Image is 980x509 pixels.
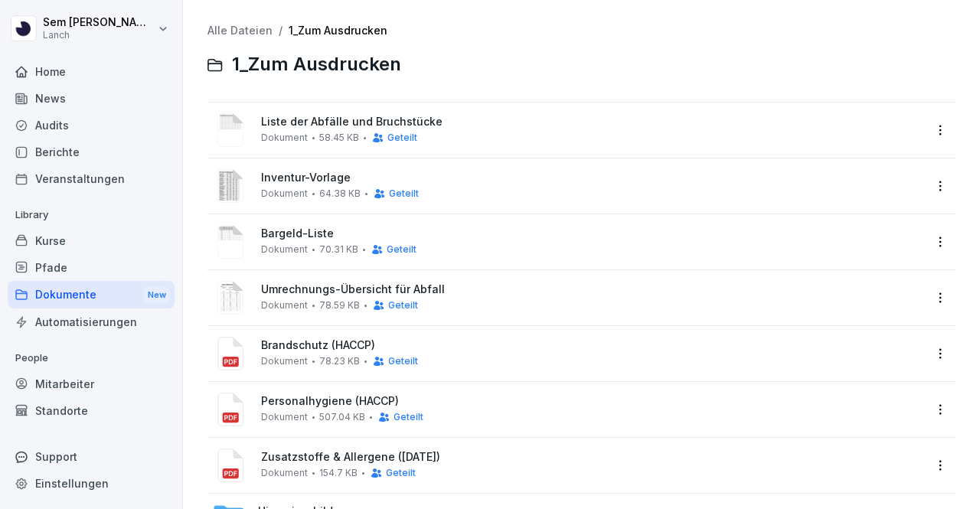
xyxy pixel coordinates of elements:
[144,286,170,304] div: New
[261,300,308,311] span: Dokument
[261,339,923,352] span: Brandschutz (HACCP)
[394,412,423,423] span: Geteilt
[8,203,175,227] p: Library
[319,188,361,199] span: 64.38 KB
[319,412,365,423] span: 507.04 KB
[8,112,175,139] a: Audits
[8,227,175,254] a: Kurse
[43,16,155,29] p: Sem [PERSON_NAME]
[387,244,416,255] span: Geteilt
[8,308,175,335] a: Automatisierungen
[261,244,308,255] span: Dokument
[261,132,308,143] span: Dokument
[289,24,387,37] a: 1_Zum Ausdrucken
[319,244,358,255] span: 70.31 KB
[388,300,418,311] span: Geteilt
[8,281,175,309] a: DokumenteNew
[319,468,358,478] span: 154.7 KB
[261,395,923,408] span: Personalhygiene (HACCP)
[8,85,175,112] a: News
[388,356,418,367] span: Geteilt
[386,468,416,478] span: Geteilt
[207,24,273,37] a: Alle Dateien
[232,54,401,76] span: 1_Zum Ausdrucken
[261,171,923,184] span: Inventur-Vorlage
[261,283,923,296] span: Umrechnungs-Übersicht für Abfall
[261,412,308,423] span: Dokument
[261,188,308,199] span: Dokument
[261,468,308,478] span: Dokument
[319,300,360,311] span: 78.59 KB
[279,24,283,38] span: /
[8,58,175,85] a: Home
[261,451,923,464] span: Zusatzstoffe & Allergene ([DATE])
[8,346,175,370] p: People
[8,397,175,424] a: Standorte
[319,132,359,143] span: 58.45 KB
[8,470,175,497] a: Einstellungen
[261,227,923,240] span: Bargeld-Liste
[387,132,417,143] span: Geteilt
[8,443,175,470] div: Support
[8,281,175,309] div: Dokumente
[261,116,923,129] span: Liste der Abfälle und Bruchstücke
[319,356,360,367] span: 78.23 KB
[8,254,175,281] a: Pfade
[389,188,419,199] span: Geteilt
[8,139,175,165] a: Berichte
[8,370,175,397] a: Mitarbeiter
[8,165,175,192] a: Veranstaltungen
[43,30,155,41] p: Lanch
[261,356,308,367] span: Dokument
